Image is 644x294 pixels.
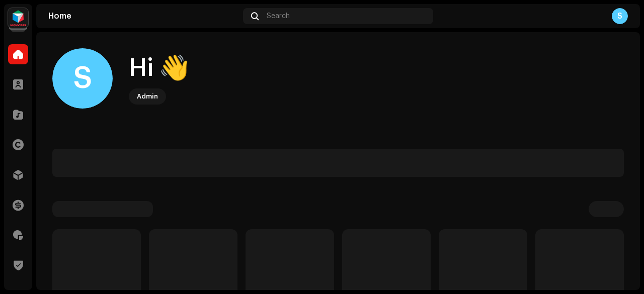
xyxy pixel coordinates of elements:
[52,48,113,109] div: S
[48,12,239,20] div: Home
[612,8,628,24] div: S
[129,52,189,84] div: Hi 👋
[137,90,158,103] div: Admin
[8,8,28,28] img: feab3aad-9b62-475c-8caf-26f15a9573ee
[267,12,290,20] span: Search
